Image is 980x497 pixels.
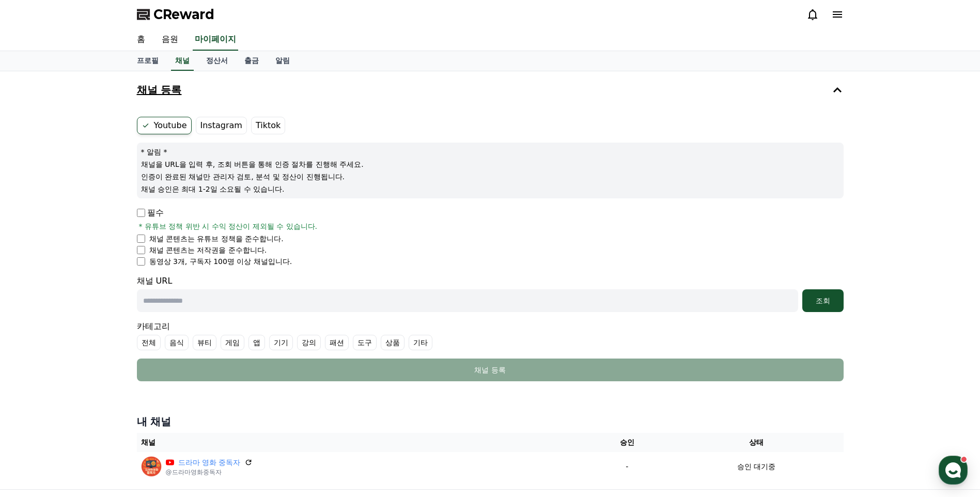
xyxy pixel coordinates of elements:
[153,29,186,51] a: 음원
[802,289,844,312] button: 조회
[806,296,839,306] div: 조회
[95,344,107,352] span: 대화
[3,328,68,353] a: 홈
[196,117,247,134] label: Instagram
[585,433,670,452] th: 승인
[137,414,844,429] h4: 내 채널
[137,359,844,381] button: 채널 등록
[670,433,844,452] th: 상태
[137,117,192,134] label: Youtube
[160,343,172,351] span: 설정
[381,335,405,350] label: 상품
[137,335,161,350] label: 전체
[409,335,432,350] label: 기타
[137,275,844,312] div: 채널 URL
[137,84,182,96] h4: 채널 등록
[129,51,167,71] a: 프로필
[248,335,265,350] label: 앱
[325,335,349,350] label: 패션
[267,51,298,71] a: 알림
[737,461,775,472] p: 승인 대기중
[68,328,133,353] a: 대화
[269,335,293,350] label: 기기
[133,75,848,104] button: 채널 등록
[149,256,292,267] p: 동영상 3개, 구독자 100명 이상 채널입니다.
[141,456,162,477] img: 드라마 영화 중독자
[33,343,39,351] span: 홈
[171,51,194,71] a: 채널
[149,245,267,255] p: 채널 콘텐츠는 저작권을 준수합니다.
[141,184,839,194] p: 채널 승인은 최대 1-2일 소요될 수 있습니다.
[589,461,665,472] p: -
[221,335,244,350] label: 게임
[141,172,839,182] p: 인증이 완료된 채널만 관리자 검토, 분석 및 정산이 진행됩니다.
[139,221,318,231] span: * 유튜브 정책 위반 시 수익 정산이 제외될 수 있습니다.
[251,117,285,134] label: Tiktok
[149,234,284,244] p: 채널 콘텐츠는 유튜브 정책을 준수합니다.
[193,29,238,51] a: 마이페이지
[137,433,585,452] th: 채널
[153,6,214,23] span: CReward
[137,6,214,23] a: CReward
[166,468,253,476] p: @드라마영화중독자
[193,335,216,350] label: 뷰티
[178,457,241,468] a: 드라마 영화 중독자
[129,29,153,51] a: 홈
[236,51,267,71] a: 출금
[165,335,189,350] label: 음식
[158,365,823,375] div: 채널 등록
[141,159,839,169] p: 채널을 URL을 입력 후, 조회 버튼을 통해 인증 절차를 진행해 주세요.
[198,51,236,71] a: 정산서
[137,320,844,350] div: 카테고리
[137,207,164,219] p: 필수
[353,335,377,350] label: 도구
[133,328,198,353] a: 설정
[297,335,321,350] label: 강의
